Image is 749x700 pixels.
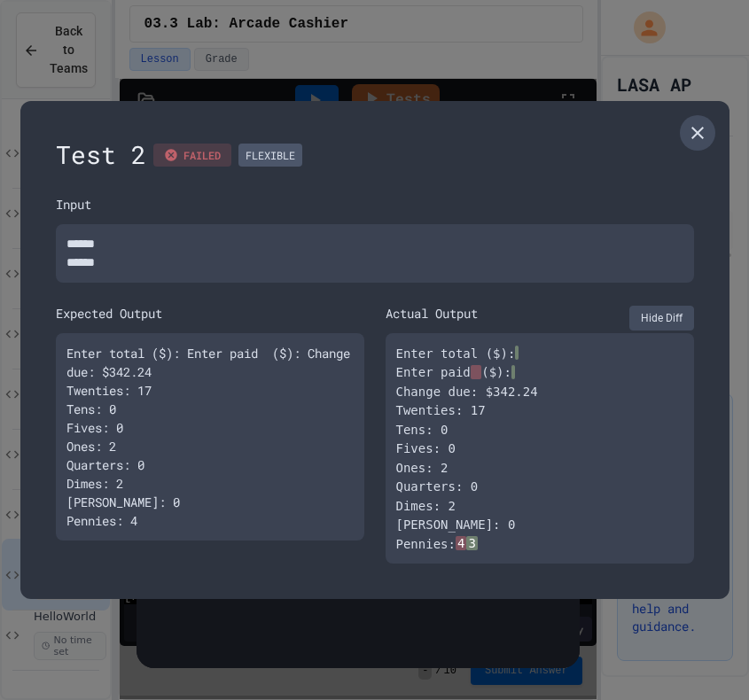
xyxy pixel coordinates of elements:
[153,144,231,167] div: FAILED
[481,365,511,379] span: ($):
[396,346,516,360] span: Enter total ($):
[56,333,364,541] div: Enter total ($): Enter paid ($): Change due: $342.24 Twenties: 17 Tens: 0 Fives: 0 Ones: 2 Quarte...
[396,365,471,379] span: Enter paid
[56,136,694,174] div: Test 2
[386,304,478,323] div: Actual Output
[56,304,364,323] div: Expected Output
[56,195,694,214] div: Input
[629,306,694,331] button: Hide Diff
[238,144,302,167] div: FLEXIBLE
[456,536,466,550] span: 4
[396,384,538,550] span: Change due: $342.24 Twenties: 17 Tens: 0 Fives: 0 Ones: 2 Quarters: 0 Dimes: 2 [PERSON_NAME]: 0 P...
[466,536,477,550] span: 3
